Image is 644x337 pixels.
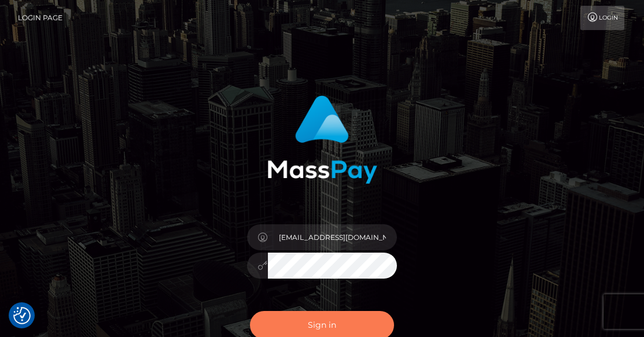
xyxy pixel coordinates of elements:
a: Login Page [18,6,62,30]
a: Login [580,6,624,30]
input: Username... [268,224,398,250]
img: Revisit consent button [13,307,31,324]
img: MassPay Login [267,95,377,184]
button: Consent Preferences [13,307,31,324]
